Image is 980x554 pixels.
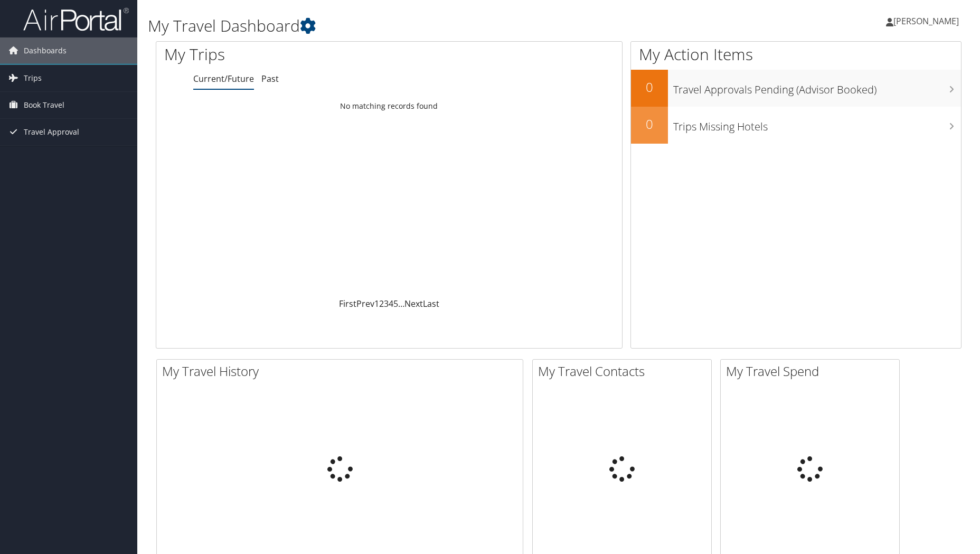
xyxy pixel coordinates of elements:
[389,298,393,309] a: 4
[164,43,420,65] h1: My Trips
[23,7,129,32] img: airportal-logo.png
[673,77,961,97] h3: Travel Approvals Pending (Advisor Booked)
[886,5,969,37] a: [PERSON_NAME]
[24,92,64,118] span: Book Travel
[156,97,622,116] td: No matching records found
[538,362,711,380] h2: My Travel Contacts
[374,298,379,309] a: 1
[631,115,668,133] h2: 0
[631,78,668,96] h2: 0
[379,298,384,309] a: 2
[673,114,961,134] h3: Trips Missing Hotels
[162,362,523,380] h2: My Travel History
[398,298,404,309] span: …
[384,298,389,309] a: 3
[393,298,398,309] a: 5
[193,73,254,84] a: Current/Future
[726,362,899,380] h2: My Travel Spend
[261,73,279,84] a: Past
[893,15,959,27] span: [PERSON_NAME]
[631,70,961,107] a: 0Travel Approvals Pending (Advisor Booked)
[24,37,67,64] span: Dashboards
[423,298,439,309] a: Last
[631,107,961,144] a: 0Trips Missing Hotels
[24,65,42,91] span: Trips
[356,298,374,309] a: Prev
[339,298,356,309] a: First
[24,119,79,145] span: Travel Approval
[148,15,695,37] h1: My Travel Dashboard
[404,298,423,309] a: Next
[631,43,961,65] h1: My Action Items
